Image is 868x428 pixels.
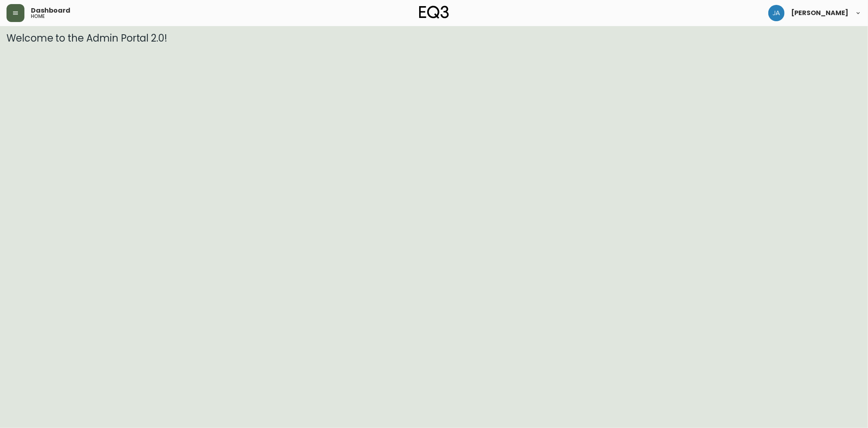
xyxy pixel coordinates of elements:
[31,14,45,19] h5: home
[419,6,449,19] img: logo
[791,10,848,16] span: [PERSON_NAME]
[7,33,861,44] h3: Welcome to the Admin Portal 2.0!
[31,7,70,14] span: Dashboard
[768,5,785,21] img: d1ca78ab645e7ec2b97bf96b64b56350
